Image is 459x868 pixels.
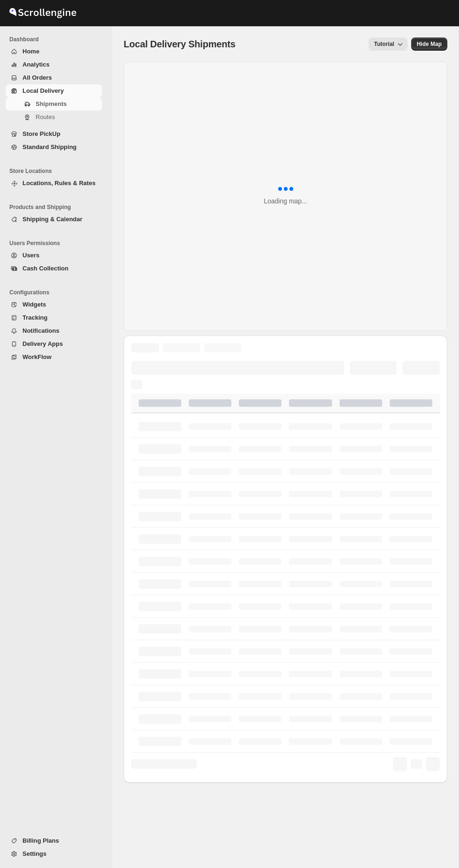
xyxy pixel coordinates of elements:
span: Dashboard [9,36,106,43]
span: Home [22,48,39,55]
button: Tracking [6,311,102,324]
button: Tutorial [369,37,407,51]
button: Delivery Apps [6,337,102,351]
span: Configurations [9,289,106,296]
button: Users [6,249,102,262]
span: Local Delivery [22,87,64,94]
button: Widgets [6,298,102,311]
button: Shipments [6,97,102,111]
span: Locations, Rules & Rates [22,180,96,187]
span: Settings [22,850,46,857]
span: Local Delivery Shipments [124,39,236,49]
span: Notifications [22,327,59,334]
button: Shipping & Calendar [6,213,102,226]
button: Settings [6,847,102,861]
span: Users Permissions [9,239,106,247]
span: Shipping & Calendar [22,216,82,223]
span: Tutorial [374,41,394,47]
button: Billing Plans [6,834,102,847]
button: Home [6,45,102,58]
span: Routes [36,113,55,120]
span: Delivery Apps [22,340,63,347]
span: WorkFlow [22,353,52,360]
button: All Orders [6,71,102,84]
span: Standard Shipping [22,143,77,150]
span: Users [22,252,39,259]
div: Loading map... [264,196,307,206]
span: Tracking [22,314,47,321]
span: Hide Map [417,40,442,48]
span: Analytics [22,61,50,68]
button: Map action label [411,37,447,51]
span: Shipments [36,100,67,107]
button: Cash Collection [6,262,102,275]
span: Store Locations [9,167,106,175]
button: Notifications [6,324,102,337]
span: Store PickUp [22,130,60,137]
span: Widgets [22,301,46,308]
button: Analytics [6,58,102,71]
span: Products and Shipping [9,203,106,211]
button: Locations, Rules & Rates [6,177,102,190]
button: Routes [6,111,102,124]
span: Cash Collection [22,265,68,272]
span: Billing Plans [22,837,59,844]
button: WorkFlow [6,351,102,364]
span: All Orders [22,74,52,81]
